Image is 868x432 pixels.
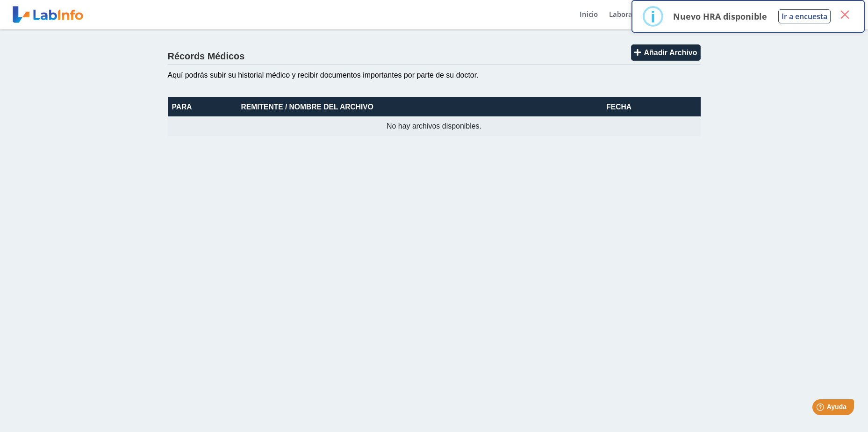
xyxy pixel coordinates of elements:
[836,6,853,23] button: Close this dialog
[168,51,245,62] h4: Récords Médicos
[631,44,700,61] button: Añadir Archivo
[168,71,479,79] span: Aquí podrás subir su historial médico y recibir documentos importantes por parte de su doctor.
[673,11,767,22] p: Nuevo HRA disponible
[785,396,858,422] iframe: Help widget launcher
[168,97,237,116] th: Para
[778,9,831,23] button: Ir a encuesta
[387,122,481,130] span: No hay archivos disponibles.
[644,49,697,57] span: Añadir Archivo
[651,8,655,25] div: i
[578,97,660,116] th: Fecha
[237,97,579,116] th: Remitente / Nombre del Archivo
